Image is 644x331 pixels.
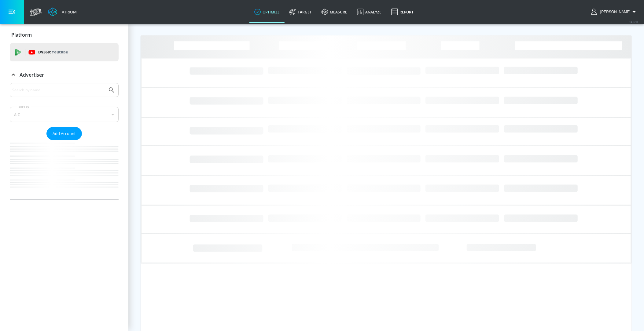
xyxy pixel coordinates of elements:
a: Target [285,1,317,23]
p: Advertiser [20,71,44,78]
a: Atrium [48,7,77,16]
nav: list of Advertiser [10,140,119,199]
p: Platform [11,31,32,38]
p: DV360: [38,49,68,56]
a: Report [386,1,418,23]
div: Atrium [59,9,77,15]
button: [PERSON_NAME] [591,8,638,16]
a: measure [317,1,352,23]
span: Add Account [53,130,76,137]
span: v 4.32.0 [629,20,638,24]
p: Youtube [52,49,68,55]
div: A-Z [10,107,119,122]
input: Search by name [12,86,105,94]
div: DV360: Youtube [10,43,119,61]
a: Analyze [352,1,386,23]
span: login as: veronica.hernandez@zefr.com [598,10,631,14]
button: Add Account [46,127,82,140]
div: Advertiser [10,66,119,83]
a: optimize [249,1,285,23]
div: Platform [10,26,119,43]
label: Sort By [17,105,31,109]
div: Advertiser [10,83,119,199]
